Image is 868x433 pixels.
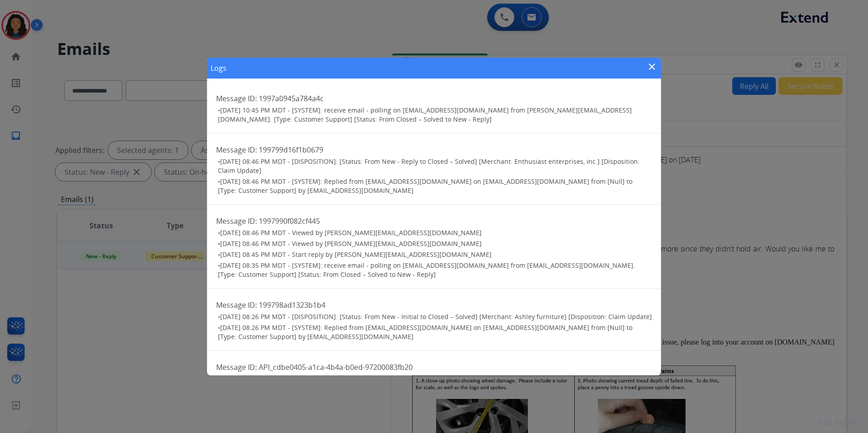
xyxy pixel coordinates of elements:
h3: • [218,374,652,384]
span: [DATE] 08:45 PM MDT - Start reply by [PERSON_NAME][EMAIL_ADDRESS][DOMAIN_NAME] [220,250,492,259]
span: 1997a0945a784a4c [259,93,324,103]
span: 199798ad1323b1b4 [259,300,325,310]
span: [DATE] 08:26 PM MDT - Viewed by [PERSON_NAME][EMAIL_ADDRESS][DOMAIN_NAME] [220,374,482,383]
h3: • [218,261,652,279]
h3: • [218,228,652,237]
p: 0.20.1027RC [818,417,859,428]
span: [DATE] 08:26 PM MDT - [DISPOSITION]: [Status: From New - Initial to Closed – Solved] [Merchant: A... [220,312,652,321]
h3: • [218,106,652,124]
h3: • [218,239,652,248]
span: Message ID: [216,362,257,372]
h3: • [218,312,652,321]
span: [DATE] 08:35 PM MDT - [SYSTEM]: receive email - polling on [EMAIL_ADDRESS][DOMAIN_NAME] from [EMA... [218,261,635,279]
h3: • [218,177,652,195]
span: Message ID: [216,93,257,103]
h3: • [218,157,652,175]
span: [DATE] 08:46 PM MDT - Viewed by [PERSON_NAME][EMAIL_ADDRESS][DOMAIN_NAME] [220,239,482,248]
span: API_cdbe0405-a1ca-4b4a-b0ed-97200083fb20 [259,362,413,372]
span: [DATE] 08:46 PM MDT - [DISPOSITION]: [Status: From New - Reply to Closed – Solved] [Merchant: Ent... [218,157,640,175]
h3: • [218,250,652,259]
span: Message ID: [216,300,257,310]
mat-icon: close [646,61,657,72]
span: [DATE] 10:45 PM MDT - [SYSTEM]: receive email - polling on [EMAIL_ADDRESS][DOMAIN_NAME] from [PER... [218,106,632,123]
span: Message ID: [216,216,257,226]
h1: Logs [211,63,227,74]
span: 199799d16f1b0679 [259,145,323,155]
span: [DATE] 08:46 PM MDT - [SYSTEM]: Replied from [EMAIL_ADDRESS][DOMAIN_NAME] on [EMAIL_ADDRESS][DOMA... [218,177,632,195]
h3: • [218,323,652,341]
span: [DATE] 08:46 PM MDT - Viewed by [PERSON_NAME][EMAIL_ADDRESS][DOMAIN_NAME] [220,228,482,237]
span: [DATE] 08:26 PM MDT - [SYSTEM]: Replied from [EMAIL_ADDRESS][DOMAIN_NAME] on [EMAIL_ADDRESS][DOMA... [218,323,632,341]
span: 1997990f082cf445 [259,216,320,226]
span: Message ID: [216,145,257,155]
